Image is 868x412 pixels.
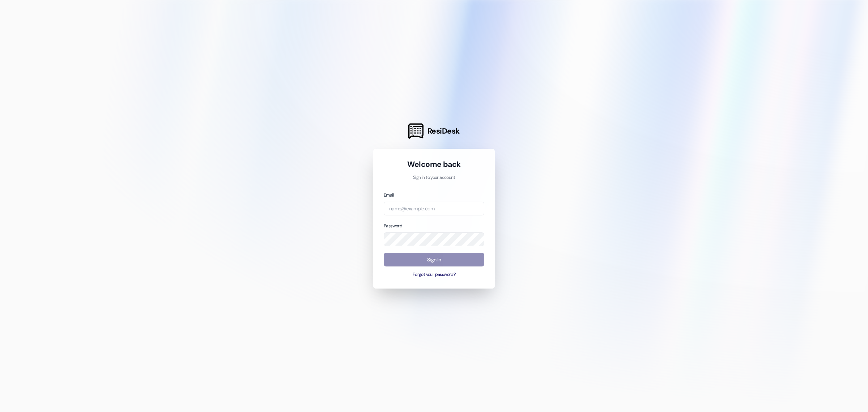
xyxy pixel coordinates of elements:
span: ResiDesk [427,126,460,136]
label: Email [384,192,394,198]
img: ResiDesk Logo [408,123,424,139]
h1: Welcome back [384,159,484,169]
input: name@example.com [384,202,484,216]
label: Password [384,223,402,229]
p: Sign in to your account [384,175,484,181]
button: Sign In [384,253,484,267]
button: Forgot your password? [384,272,484,278]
